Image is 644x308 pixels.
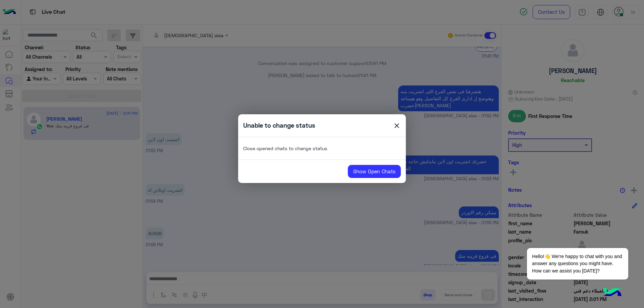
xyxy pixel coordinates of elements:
img: hulul-logo.png [600,281,624,305]
span: close [393,122,401,132]
span: Hello!👋 We're happy to chat with you and answer any questions you might have. How can we assist y... [527,248,628,280]
a: Show Open Chats [348,165,401,178]
p: Close opened chats to change status [243,137,401,159]
h5: Unable to change status [243,122,315,129]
